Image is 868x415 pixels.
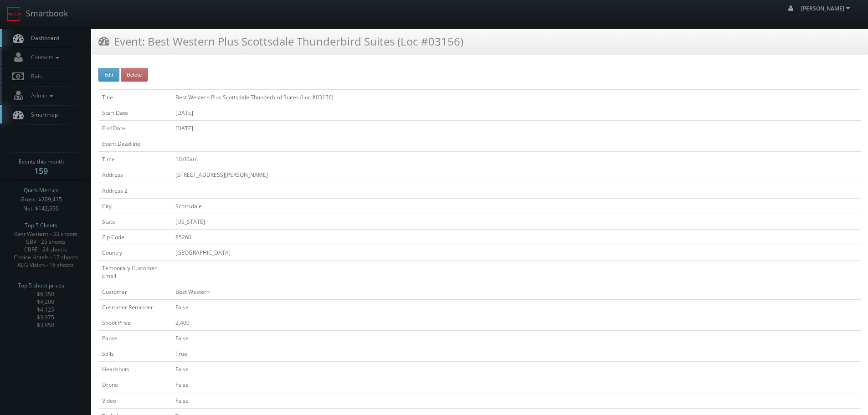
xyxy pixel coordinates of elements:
[172,229,861,245] td: 85260
[801,5,853,12] span: [PERSON_NAME]
[172,330,861,346] td: False
[98,330,172,346] td: Panos
[98,299,172,315] td: Customer Reminder
[172,315,861,330] td: 2,400
[34,165,48,176] strong: 159
[172,393,861,408] td: False
[172,120,861,136] td: [DATE]
[98,89,172,105] td: Title
[18,281,64,290] span: Top 5 shoot prices
[172,167,861,183] td: [STREET_ADDRESS][PERSON_NAME]
[172,89,861,105] td: Best Western Plus Scottsdale Thunderbird Suites (Loc #03156)
[172,214,861,229] td: [US_STATE]
[121,68,148,82] button: Delete
[98,377,172,393] td: Drone
[21,195,62,204] span: Gross: $209,415
[24,186,58,195] span: Quick Metrics
[98,346,172,362] td: Stills
[98,362,172,377] td: Headshots
[98,261,172,284] td: Temporary Customer Email
[26,34,59,42] span: Dashboard
[172,152,861,167] td: 10:00am
[25,221,57,230] span: Top 5 Clients
[26,92,56,99] span: Admin
[172,346,861,362] td: True
[7,7,21,21] img: smartbook-logo.png
[98,183,172,198] td: Address 2
[98,136,172,152] td: Event Deadline
[98,315,172,330] td: Shoot Price
[19,157,64,166] span: Events this month
[98,229,172,245] td: Zip Code
[98,284,172,299] td: Customer
[26,111,58,118] span: Smartmap
[26,72,42,80] span: Bids
[172,377,861,393] td: False
[98,105,172,120] td: Start Date
[98,393,172,408] td: Video
[98,245,172,261] td: Country
[172,105,861,120] td: [DATE]
[98,68,119,82] button: Edit
[172,299,861,315] td: False
[98,167,172,183] td: Address
[23,204,59,213] span: Net: $142,690
[172,362,861,377] td: False
[98,198,172,214] td: City
[26,53,62,61] span: Contacts
[172,198,861,214] td: Scottsdale
[172,245,861,261] td: [GEOGRAPHIC_DATA]
[172,284,861,299] td: Best Western
[98,152,172,167] td: Time
[98,120,172,136] td: End Date
[98,214,172,229] td: State
[98,33,463,49] h3: Event: Best Western Plus Scottsdale Thunderbird Suites (Loc #03156)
